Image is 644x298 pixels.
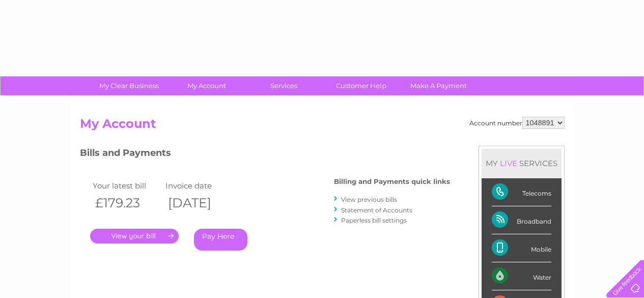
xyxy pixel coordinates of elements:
h3: Bills and Payments [80,146,450,164]
div: Mobile [492,234,551,262]
div: MY SERVICES [482,149,562,178]
th: [DATE] [163,193,236,213]
a: My Clear Business [87,76,171,95]
a: Customer Help [319,76,403,95]
td: Your latest bill [90,179,163,193]
a: Make A Payment [397,76,481,95]
div: Telecoms [492,178,551,206]
div: Account number [469,117,565,129]
div: Broadband [492,206,551,234]
a: . [90,229,179,243]
a: Statement of Accounts [341,206,412,214]
a: View previous bills [341,196,397,203]
a: Services [242,76,326,95]
th: £179.23 [90,193,163,213]
a: My Account [164,76,248,95]
td: Invoice date [163,179,236,193]
a: Paperless bill settings [341,216,407,224]
div: Water [492,262,551,290]
div: LIVE [498,158,519,168]
h4: Billing and Payments quick links [334,178,450,185]
h2: My Account [80,117,565,136]
a: Pay Here [194,229,247,251]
